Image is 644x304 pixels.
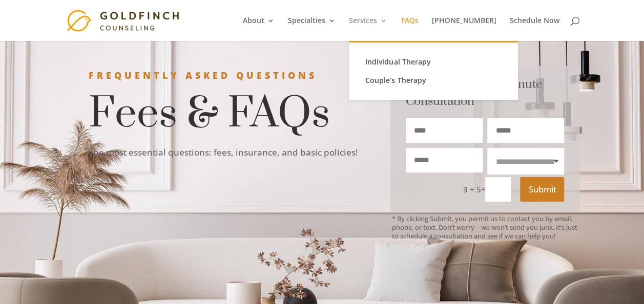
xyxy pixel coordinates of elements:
div: * By clicking Submit, you permit us to contact you by email, phone, or text. Don’t worry – we won... [392,214,579,241]
img: Goldfinch Counseling [67,9,183,31]
h1: Fees & FAQs [89,90,362,145]
a: Specialties [288,17,336,41]
p: = [457,177,511,202]
a: About [243,17,275,41]
span: 3 + 5 [463,184,481,194]
a: FAQs [401,17,418,41]
a: Individual Therapy [359,53,508,71]
a: Services [349,17,387,41]
h3: Frequently Asked Questions [89,66,362,90]
a: Schedule Now [509,17,559,41]
a: Couple’s Therapy [359,71,508,90]
button: Submit [520,177,564,202]
p: The most essential questions: fees, insurance, and basic policies! [89,145,362,160]
a: [PHONE_NUMBER] [431,17,496,41]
